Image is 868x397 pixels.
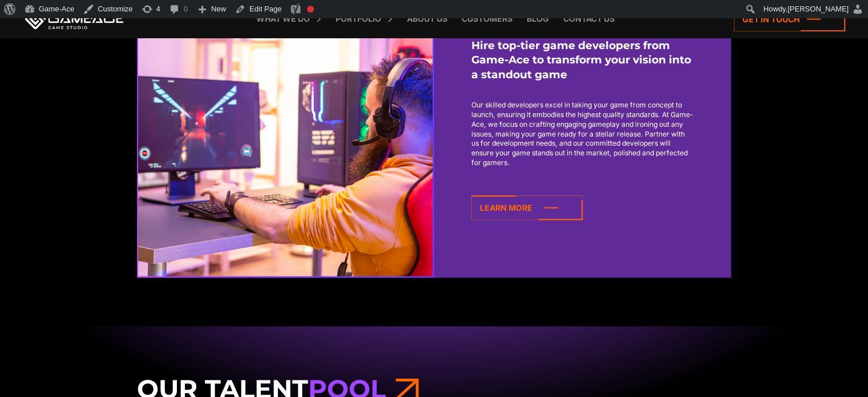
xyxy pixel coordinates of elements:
div: Focus keyphrase not set [307,6,314,13]
span: [PERSON_NAME] [788,5,849,13]
a: Get in touch [734,7,845,31]
p: Our skilled developers excel in taking your game from concept to launch, ensuring it embodies the... [471,101,694,168]
strong: Hire top-tier game developers from Game-Ace to transform your vision into a standout game [471,38,694,82]
a: Learn More [471,195,583,220]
